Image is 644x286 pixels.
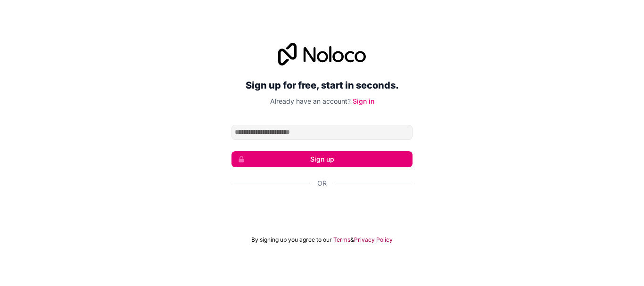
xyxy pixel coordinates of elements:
span: & [350,236,354,244]
a: Privacy Policy [354,236,393,244]
a: Terms [333,236,350,244]
span: By signing up you agree to our [251,236,332,244]
button: Sign up [231,151,413,167]
h2: Sign up for free, start in seconds. [231,77,413,94]
a: Sign in [353,97,374,105]
input: Email address [231,125,413,140]
span: Already have an account? [270,97,351,105]
span: Or [317,179,327,188]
